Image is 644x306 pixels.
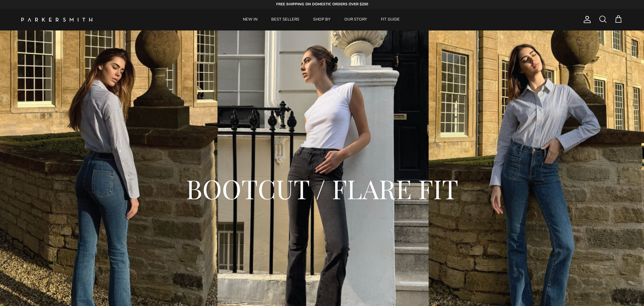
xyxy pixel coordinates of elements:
[236,9,264,30] a: NEW IN
[307,9,337,30] a: SHOP BY
[338,9,373,30] a: OUR STORY
[375,9,406,30] a: FIT GUIDE
[265,9,306,30] a: BEST SELLERS
[580,15,591,24] a: Account
[276,2,368,7] strong: FREE SHIPPING ON DOMESTIC ORDERS OVER $200
[21,18,92,22] img: Parker Smith
[39,172,605,206] h2: BOOTCUT / FLARE FIT
[106,9,537,30] div: Primary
